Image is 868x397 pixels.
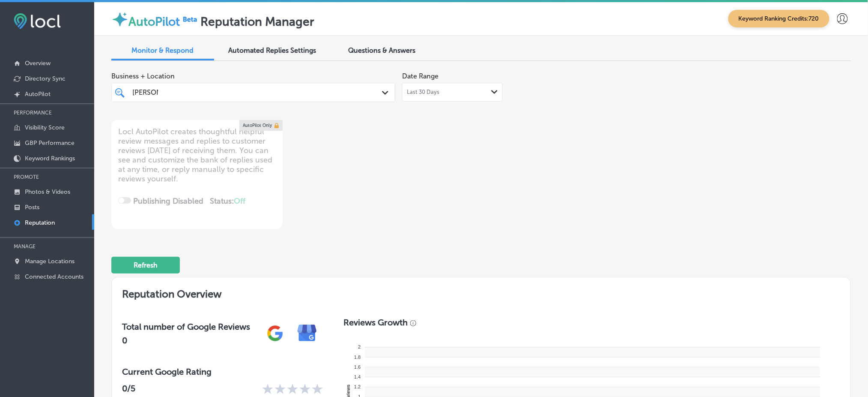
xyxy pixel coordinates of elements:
img: fda3e92497d09a02dc62c9cd864e3231.png [14,13,61,29]
p: Photos & Videos [25,188,70,195]
tspan: 1.8 [354,355,361,360]
p: Manage Locations [25,258,75,265]
p: Posts [25,204,39,211]
p: Overview [25,60,51,67]
img: e7ababfa220611ac49bdb491a11684a6.png [291,317,323,349]
p: Keyword Rankings [25,155,75,162]
img: gPZS+5FD6qPJAAAAABJRU5ErkJggg== [259,317,291,349]
div: 0 Stars [262,383,323,397]
tspan: 2 [358,345,361,350]
tspan: 1.2 [354,385,361,390]
h2: 0 [122,335,250,346]
img: autopilot-icon [111,11,128,28]
p: AutoPilot [25,90,51,98]
p: Visibility Score [25,124,65,131]
span: Business + Location [111,72,395,80]
tspan: 1.4 [354,374,361,379]
h3: Current Google Rating [122,367,323,377]
p: Reputation [25,219,55,226]
img: Beta [180,15,200,24]
tspan: 1.6 [354,364,361,370]
h3: Total number of Google Reviews [122,322,250,332]
h2: Reputation Overview [112,277,850,307]
label: AutoPilot [128,15,180,29]
p: GBP Performance [25,139,75,147]
span: Monitor & Respond [132,46,194,54]
span: Last 30 Days [407,89,439,96]
span: Keyword Ranking Credits: 720 [728,10,829,27]
span: Automated Replies Settings [229,46,316,54]
p: Directory Sync [25,75,66,82]
button: Refresh [111,257,180,274]
span: Questions & Answers [349,46,416,54]
p: Connected Accounts [25,273,84,280]
p: 0 /5 [122,383,135,397]
label: Date Range [402,72,438,80]
h3: Reviews Growth [344,317,408,328]
label: Reputation Manager [200,15,314,29]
